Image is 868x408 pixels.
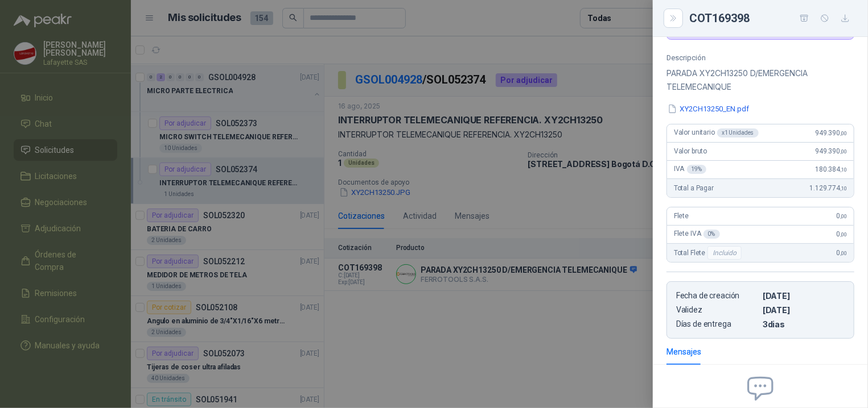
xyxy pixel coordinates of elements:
[676,319,758,329] p: Días de entrega
[667,66,854,94] p: PARADA XY2CH13250 D/EMERGENCIA TELEMECANIQUE
[840,250,847,256] span: ,00
[704,230,720,239] div: 0 %
[674,128,759,138] span: Valor unitario
[840,166,847,173] span: ,10
[815,165,847,173] span: 180.384
[840,185,847,191] span: ,10
[840,213,847,219] span: ,00
[840,130,847,136] span: ,00
[676,291,758,301] p: Fecha de creación
[763,291,845,301] p: [DATE]
[674,184,714,192] span: Total a Pagar
[763,319,845,329] p: 3 dias
[667,345,701,358] div: Mensajes
[674,246,744,260] span: Total Flete
[687,165,707,174] div: 19 %
[837,230,847,238] span: 0
[763,305,845,315] p: [DATE]
[815,129,847,137] span: 949.390
[667,103,750,115] button: XY2CH13250_EN.pdf
[810,184,847,192] span: 1.129.774
[815,147,847,155] span: 949.390
[674,165,706,174] span: IVA
[674,230,720,239] span: Flete IVA
[837,249,847,257] span: 0
[689,9,854,27] div: COT169398
[674,147,707,155] span: Valor bruto
[667,53,854,62] p: Descripción
[676,305,758,315] p: Validez
[840,231,847,238] span: ,00
[667,11,680,25] button: Close
[840,148,847,155] span: ,00
[707,246,742,260] div: Incluido
[674,212,689,220] span: Flete
[717,128,759,138] div: x 1 Unidades
[837,212,847,220] span: 0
